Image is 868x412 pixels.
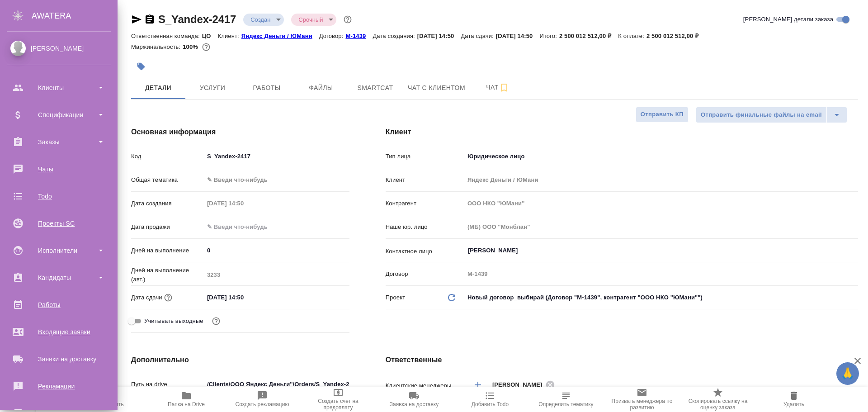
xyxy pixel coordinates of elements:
[464,267,858,280] input: Пустое поле
[376,387,452,412] button: Заявка на доставку
[7,325,111,339] div: Входящие заявки
[559,33,618,39] p: 2 500 012 512,00 ₽
[641,109,684,120] span: Отправить КП
[210,315,222,327] button: Выбери, если сб и вс нужно считать рабочими днями для выполнения заказа.
[783,401,804,407] span: Удалить
[131,355,349,365] h4: Дополнительно
[373,33,417,39] p: Дата создания:
[7,298,111,312] div: Работы
[224,387,300,412] button: Создать рекламацию
[696,107,827,123] button: Отправить финальные файлы на email
[743,15,833,24] span: [PERSON_NAME] детали заказа
[345,33,373,39] p: М-1439
[386,355,858,365] h4: Ответственные
[386,152,464,161] p: Тип лица
[243,14,284,26] div: Создан
[7,43,111,53] div: [PERSON_NAME]
[248,16,273,24] button: Создан
[464,149,858,164] div: Юридическое лицо
[204,378,349,391] input: ✎ Введи что-нибудь
[131,175,204,185] p: Общая тематика
[538,401,593,407] span: Определить тематику
[245,82,288,94] span: Работы
[144,14,155,25] button: Скопировать ссылку
[492,379,557,390] div: [PERSON_NAME]
[131,223,204,232] p: Дата продажи
[204,197,283,210] input: Пустое поле
[204,291,283,304] input: ✎ Введи что-нибудь
[241,32,319,39] a: Яндекс Деньги / ЮМани
[609,398,675,411] span: Призвать менеджера по развитию
[207,175,339,185] div: ✎ Введи что-нибудь
[2,375,115,398] a: Рекламации
[2,185,115,208] a: Todo
[386,127,858,137] h4: Клиент
[204,220,283,233] input: ✎ Введи что-нибудь
[618,33,646,39] p: К оплате:
[306,398,371,411] span: Создать счет на предоплату
[131,57,151,76] button: Добавить тэг
[299,82,343,94] span: Файлы
[2,158,115,180] a: Чаты
[417,33,461,39] p: [DATE] 14:50
[144,317,203,326] span: Учитывать выходные
[840,364,855,383] span: 🙏
[680,387,756,412] button: Скопировать ссылку на оценку заказа
[319,33,346,39] p: Договор:
[604,387,680,412] button: Призвать менеджера по развитию
[204,268,349,281] input: Пустое поле
[386,381,464,390] p: Клиентские менеджеры
[131,246,204,255] p: Дней на выполнение
[7,81,111,95] div: Клиенты
[386,270,464,279] p: Договор
[202,33,218,39] p: ЦО
[137,82,180,94] span: Детали
[853,250,855,251] button: Open
[646,33,705,39] p: 2 500 012 512,00 ₽
[390,401,439,407] span: Заявка на доставку
[756,387,832,412] button: Удалить
[2,321,115,343] a: Входящие заявки
[168,401,205,407] span: Папка на Drive
[492,380,548,389] span: [PERSON_NAME]
[241,33,319,39] p: Яндекс Деньги / ЮМани
[131,127,349,137] h4: Основная информация
[7,379,111,393] div: Рекламации
[291,14,336,26] div: Создан
[836,362,859,385] button: 🙏
[200,41,212,53] button: 0.00 RUB;
[636,107,689,123] button: Отправить КП
[158,13,236,25] a: S_Yandex-2417
[386,175,464,185] p: Клиент
[131,152,204,161] p: Код
[476,82,519,93] span: Чат
[131,14,142,25] button: Скопировать ссылку для ЯМессенджера
[464,290,858,305] div: Новый договор_выбирай (Договор "М-1439", контрагент "ООО НКО "ЮМани"")
[7,244,111,257] div: Исполнители
[696,107,847,123] div: split button
[386,199,464,208] p: Контрагент
[191,82,234,94] span: Услуги
[7,108,111,122] div: Спецификации
[204,244,349,257] input: ✎ Введи что-нибудь
[461,33,495,39] p: Дата сдачи:
[342,14,354,25] button: Доп статусы указывают на важность/срочность заказа
[131,199,204,208] p: Дата создания
[148,387,224,412] button: Папка на Drive
[464,173,858,186] input: Пустое поле
[300,387,376,412] button: Создать счет на предоплату
[204,150,349,163] input: ✎ Введи что-нибудь
[236,401,289,407] span: Создать рекламацию
[464,220,858,233] input: Пустое поле
[7,189,111,203] div: Todo
[7,162,111,176] div: Чаты
[2,212,115,235] a: Проекты SC
[499,82,509,93] svg: Подписаться
[162,292,174,303] button: Если добавить услуги и заполнить их объемом, то дата рассчитается автоматически
[472,401,509,407] span: Добавить Todo
[131,33,202,39] p: Ответственная команда:
[7,135,111,149] div: Заказы
[528,387,604,412] button: Определить тематику
[685,398,750,411] span: Скопировать ссылку на оценку заказа
[452,387,528,412] button: Добавить Todo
